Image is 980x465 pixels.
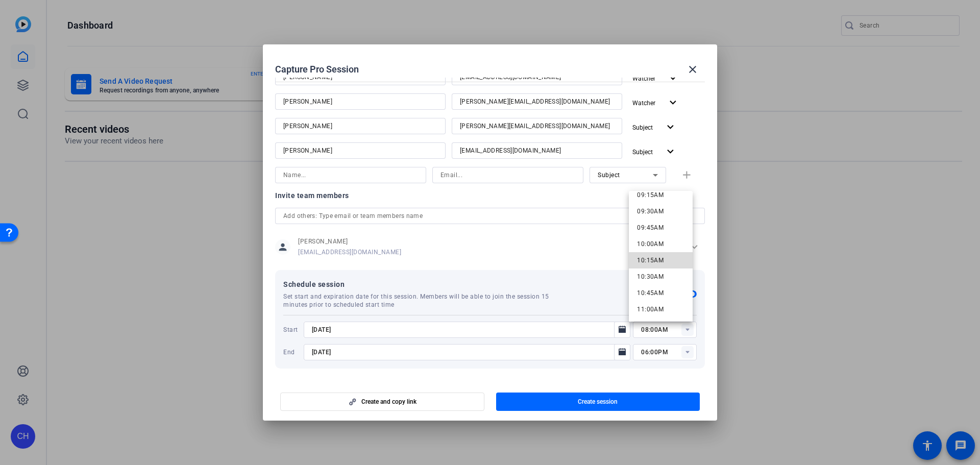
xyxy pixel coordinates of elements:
[312,346,612,358] input: Choose expiration date
[283,210,697,222] input: Add others: Type email or team members name
[312,324,612,336] input: Choose start date
[664,121,677,134] mat-icon: expand_more
[632,149,653,156] span: Subject
[641,346,697,358] input: Time
[460,95,614,108] input: Email...
[283,120,437,132] input: Name...
[283,169,418,181] input: Name...
[628,118,681,136] button: Subject
[632,75,655,82] span: Watcher
[361,398,416,406] span: Create and copy link
[280,393,484,411] button: Create and copy link
[283,95,437,108] input: Name...
[632,124,653,131] span: Subject
[496,393,700,411] button: Create session
[628,69,683,87] button: Watcher
[275,189,705,202] div: Invite team members
[637,208,664,215] span: 09:30AM
[283,326,301,334] span: Start
[578,398,618,406] span: Create session
[641,324,697,336] input: Time
[632,100,655,107] span: Watcher
[440,169,575,181] input: Email...
[283,292,567,309] span: Set start and expiration date for this session. Members will be able to join the session 15 minut...
[637,240,664,248] span: 10:00AM
[687,63,699,76] mat-icon: close
[664,145,677,158] mat-icon: expand_more
[598,172,620,179] span: Subject
[628,142,681,161] button: Subject
[667,72,679,85] mat-icon: expand_more
[667,96,679,109] mat-icon: expand_more
[460,144,614,157] input: Email...
[460,120,614,132] input: Email...
[298,248,401,256] span: [EMAIL_ADDRESS][DOMAIN_NAME]
[283,144,437,157] input: Name...
[637,289,664,297] span: 10:45AM
[298,237,401,246] span: [PERSON_NAME]
[614,322,630,338] button: Open calendar
[637,306,664,313] span: 11:00AM
[637,257,664,264] span: 10:15AM
[283,278,662,290] span: Schedule session
[275,239,290,255] mat-icon: person
[637,191,664,199] span: 09:15AM
[283,348,301,356] span: End
[614,344,630,360] button: Open calendar
[628,93,683,112] button: Watcher
[637,224,664,231] span: 09:45AM
[637,273,664,280] span: 10:30AM
[275,57,705,82] div: Capture Pro Session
